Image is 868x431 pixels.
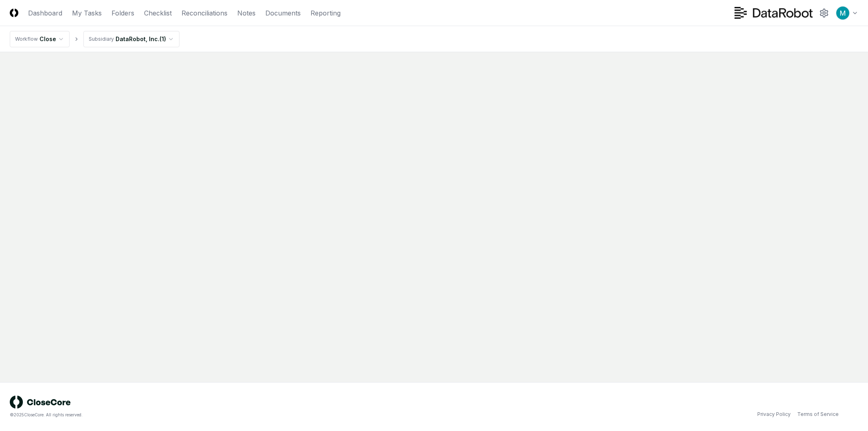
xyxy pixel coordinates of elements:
[757,411,791,418] a: Privacy Policy
[237,8,256,18] a: Notes
[735,7,813,19] img: DataRobot logo
[112,8,134,18] a: Folders
[10,412,434,418] div: © 2025 CloseCore. All rights reserved.
[10,396,71,409] img: logo
[89,35,114,43] div: Subsidiary
[15,35,38,43] div: Workflow
[797,411,839,418] a: Terms of Service
[144,8,172,18] a: Checklist
[10,9,18,17] img: Logo
[28,8,62,18] a: Dashboard
[181,8,227,18] a: Reconciliations
[836,7,849,20] img: ACg8ocIk6UVBSJ1Mh_wKybhGNOx8YD4zQOa2rDZHjRd5UfivBFfoWA=s96-c
[265,8,301,18] a: Documents
[10,31,179,47] nav: breadcrumb
[310,8,341,18] a: Reporting
[72,8,102,18] a: My Tasks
